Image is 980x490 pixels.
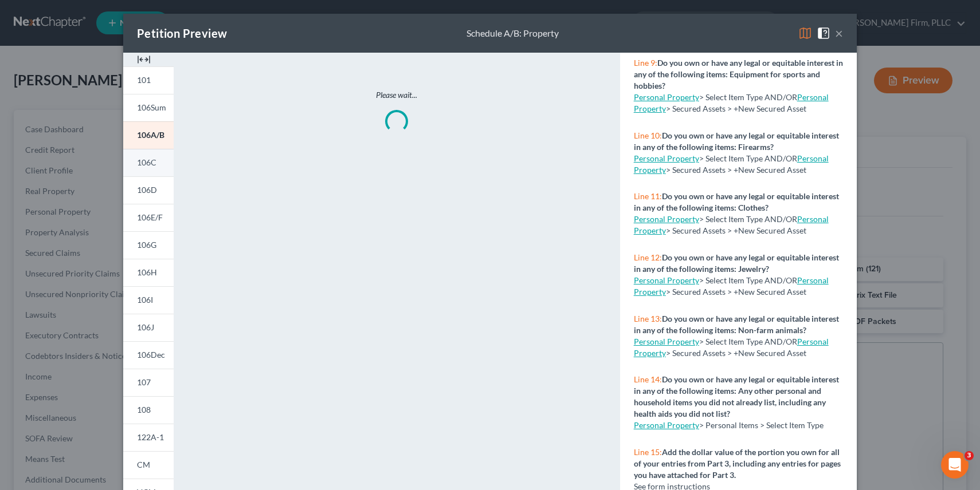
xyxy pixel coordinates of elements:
a: Personal Property [634,92,699,102]
span: 106Dec [137,350,165,359]
a: Personal Property [634,420,699,430]
div: Petition Preview [137,25,227,41]
span: 106A/B [137,130,164,140]
span: > Select Item Type AND/OR [634,275,797,285]
span: > Select Item Type AND/OR [634,92,797,102]
button: × [835,26,843,40]
a: Personal Property [634,153,699,163]
span: 101 [137,75,151,85]
span: Line 11: [634,191,662,201]
strong: Do you own or have any legal or equitable interest in any of the following items: Any other perso... [634,374,839,418]
div: Schedule A/B: Property [467,27,559,40]
a: 106D [123,176,174,204]
span: 108 [137,405,151,414]
a: Personal Property [634,275,699,285]
span: 106C [137,157,156,167]
span: Line 15: [634,447,662,457]
a: 106G [123,231,174,259]
span: > Personal Items > Select Item Type [699,420,824,430]
a: 106H [123,259,174,286]
strong: Do you own or have any legal or equitable interest in any of the following items: Non-farm animals? [634,314,839,335]
a: Personal Property [634,337,699,346]
img: help-close-5ba153eb36485ed6c1ea00a893f15db1cb9b99d6cae46e1a8edb6c62d00a1a76.svg [817,26,830,40]
img: map-eea8200ae884c6f1103ae1953ef3d486a96c86aabb227e865a55264e3737af1f.svg [798,26,812,40]
span: 106I [137,295,153,305]
a: 106Dec [123,341,174,369]
span: 106E/F [137,212,163,222]
a: 106I [123,286,174,314]
span: > Select Item Type AND/OR [634,214,797,224]
span: Line 9: [634,58,657,68]
span: 106H [137,267,157,277]
strong: Do you own or have any legal or equitable interest in any of the following items: Equipment for s... [634,58,843,90]
a: 106A/B [123,121,174,149]
a: Personal Property [634,337,829,358]
p: Please wait... [222,89,571,101]
strong: Add the dollar value of the portion you own for all of your entries from Part 3, including any en... [634,447,841,480]
span: 106D [137,185,157,195]
span: 122A-1 [137,432,164,442]
span: CM [137,460,150,469]
strong: Do you own or have any legal or equitable interest in any of the following items: Firearms? [634,131,839,152]
a: 107 [123,369,174,396]
a: 106J [123,314,174,341]
a: Personal Property [634,153,829,175]
img: expand-e0f6d898513216a626fdd78e52531dac95497ffd26381d4c15ee2fc46db09dca.svg [137,53,151,66]
a: 106C [123,149,174,176]
a: Personal Property [634,214,699,224]
span: > Select Item Type AND/OR [634,337,797,346]
span: Line 10: [634,131,662,140]
strong: Do you own or have any legal or equitable interest in any of the following items: Clothes? [634,191,839,212]
span: Line 12: [634,252,662,262]
span: 107 [137,377,151,387]
a: 108 [123,396,174,424]
span: Line 13: [634,314,662,323]
span: Line 14: [634,374,662,384]
span: 106G [137,240,156,250]
span: > Secured Assets > +New Secured Asset [634,337,829,358]
a: 101 [123,66,174,94]
span: > Secured Assets > +New Secured Asset [634,153,829,175]
span: > Select Item Type AND/OR [634,153,797,163]
a: 106Sum [123,94,174,121]
a: 122A-1 [123,424,174,451]
span: 106Sum [137,102,166,112]
a: 106E/F [123,204,174,231]
span: 106J [137,322,154,332]
iframe: Intercom live chat [941,451,969,479]
span: 3 [965,451,974,460]
strong: Do you own or have any legal or equitable interest in any of the following items: Jewelry? [634,252,839,274]
a: CM [123,451,174,479]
